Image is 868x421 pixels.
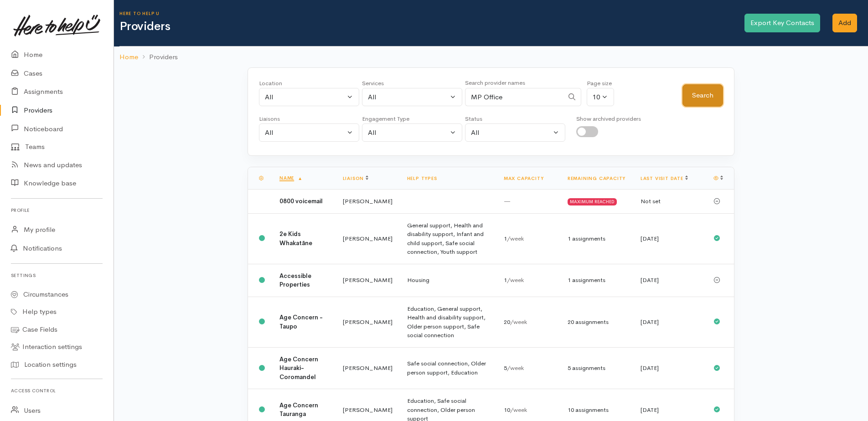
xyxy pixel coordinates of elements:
div: Services [362,79,462,88]
td: [DATE] [633,297,706,347]
td: Education, General support, Health and disability support, Older person support, Safe social conn... [400,297,496,347]
h6: Access control [11,385,103,397]
td: General support, Health and disability support, Infant and child support, Safe social connection,... [400,213,496,264]
a: Remaining capacity [568,175,625,181]
td: Safe social connection, Older person support, Education [400,347,496,389]
a: Max capacity [504,175,544,181]
span: /week [507,276,524,284]
a: Add [832,14,857,32]
nav: breadcrumb [114,46,868,68]
h6: Profile [11,204,103,216]
div: All [265,128,345,138]
a: Name [279,175,303,181]
div: 10 assignments [568,406,626,415]
button: All [465,123,565,142]
button: 10 [587,88,614,107]
button: All [362,88,462,107]
div: 20 [504,318,553,327]
td: [PERSON_NAME] [336,213,400,264]
span: — [504,197,511,205]
div: 5 assignments [568,364,626,373]
td: [DATE] [633,213,706,264]
div: Liaisons [259,114,359,123]
td: [PERSON_NAME] [336,190,400,214]
td: Not set [633,190,706,214]
td: [DATE] [633,347,706,389]
td: [PERSON_NAME] [336,347,400,389]
span: /week [507,364,524,372]
button: Search [682,84,723,107]
span: /week [510,318,527,326]
small: Search provider names [465,79,525,87]
td: [PERSON_NAME] [336,264,400,297]
div: All [265,92,345,103]
a: Help types [407,175,437,181]
b: Accessible Properties [279,272,311,289]
div: All [471,128,551,138]
input: Search [465,88,563,107]
div: 20 assignments [568,318,626,327]
div: All [368,92,448,103]
a: Export Key Contacts [744,14,820,32]
button: All [362,123,462,142]
div: 5 [504,364,553,373]
b: 2e Kids Whakatāne [279,230,312,247]
h6: Settings [11,269,103,282]
h6: Here to help u [119,11,743,16]
div: Location [259,79,359,88]
span: /week [507,235,524,242]
button: All [259,88,359,107]
h1: Providers [119,20,743,33]
div: 1 [504,276,553,285]
td: [DATE] [633,264,706,297]
div: 1 [504,234,553,243]
div: 10 [504,406,553,415]
b: Age Concern - Taupo [279,313,323,330]
a: Liaison [343,175,369,181]
div: MAXIMUM REACHED [568,198,617,205]
td: [PERSON_NAME] [336,297,400,347]
b: Age Concern Hauraki-Coromandel [279,355,318,381]
div: Show archived providers [576,114,641,123]
li: Providers [138,52,178,62]
div: All [368,128,448,138]
div: 10 [593,92,600,103]
td: Housing [400,264,496,297]
button: All [259,123,359,142]
div: 1 assignments [568,234,626,243]
div: Status [465,114,565,123]
div: 1 assignments [568,276,626,285]
b: 0800 voicemail [279,197,323,205]
a: Last visit date [641,175,688,181]
div: Engagement Type [362,114,462,123]
a: Home [119,52,138,62]
span: /week [510,406,527,414]
b: Age Concern Tauranga [279,401,318,418]
div: Page size [587,79,614,88]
